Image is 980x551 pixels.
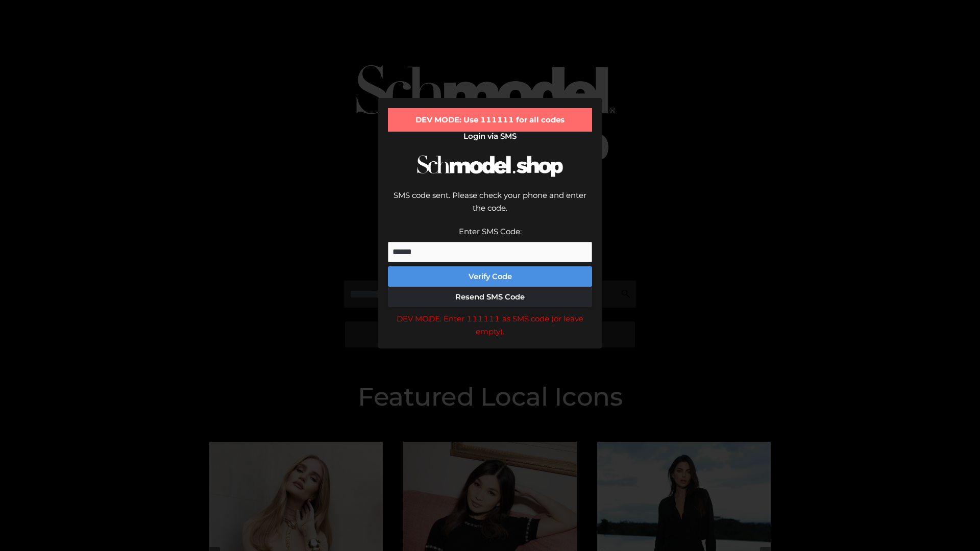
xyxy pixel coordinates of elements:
h2: Login via SMS [388,132,592,141]
div: DEV MODE: Enter 111111 as SMS code (or leave empty). [388,312,592,338]
img: Schmodel Logo [413,146,567,186]
div: DEV MODE: Use 111111 for all codes [388,108,592,132]
button: Resend SMS Code [388,287,592,307]
div: SMS code sent. Please check your phone and enter the code. [388,189,592,225]
button: Verify Code [388,266,592,287]
label: Enter SMS Code: [459,227,522,236]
